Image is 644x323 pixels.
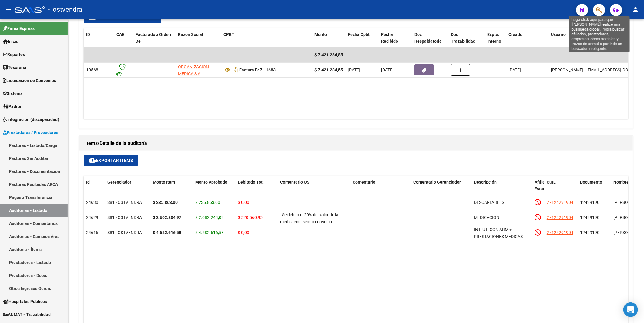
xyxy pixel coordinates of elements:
span: Fecha Recibido [381,32,398,44]
datatable-header-cell: CUIL [544,176,578,202]
span: Fecha Cpbt [348,32,370,37]
datatable-header-cell: Creado [506,28,548,48]
datatable-header-cell: ID [84,28,114,48]
button: Exportar Items [84,155,138,166]
span: Facturado x Orden De [136,32,171,44]
span: Hospitales Públicos [3,298,47,305]
span: Id [86,180,90,184]
span: Padrón [3,103,22,110]
span: Prestadores / Proveedores [3,129,58,136]
datatable-header-cell: Doc Trazabilidad [448,28,485,48]
span: 27124291904 [547,215,573,220]
span: Exportar Items [89,158,133,163]
datatable-header-cell: Afiliado Estado [532,176,544,202]
strong: $ 4.582.616,58 [153,230,181,235]
span: Creado [508,32,522,37]
span: S81 - OSTVENDRA [107,230,142,235]
datatable-header-cell: Fecha Recibido [379,28,412,48]
span: Afiliado Estado [535,180,550,191]
mat-icon: person [632,6,639,13]
span: INT. UTI CON ARM + PRESTACIONES MEDICAS [474,227,523,239]
span: Descripción [474,180,497,184]
span: 24630 [86,200,98,205]
span: S81 - OSTVENDRA [107,215,142,220]
span: Expte. Interno [487,32,501,44]
span: Firma Express [3,25,35,32]
datatable-header-cell: Gerenciador [105,176,150,202]
datatable-header-cell: Comentario OS [278,176,350,202]
datatable-header-cell: Razon Social [176,28,221,48]
span: MEDICACION [474,215,499,220]
span: Sistema [3,90,23,97]
span: Debitado Tot. [238,180,264,184]
span: Comentario OS [280,180,310,184]
span: $ 520.560,95 [238,215,263,220]
span: 27124291904 [547,230,573,235]
span: $ 4.582.616,58 [195,230,224,235]
span: [DATE] [381,67,394,72]
span: Reportes [3,51,25,58]
span: Gerenciador [107,180,131,184]
strong: $ 2.602.804,97 [153,215,181,220]
datatable-header-cell: Documento [578,176,611,202]
datatable-header-cell: Doc Respaldatoria [412,28,448,48]
datatable-header-cell: Debitado Tot. [235,176,278,202]
span: Exportar Comprobantes [89,15,156,21]
datatable-header-cell: CPBT [221,28,312,48]
span: 12429190 [580,200,599,205]
span: $ 0,00 [238,230,249,235]
span: $ 2.082.244,02 [195,215,224,220]
span: [DATE] [348,67,360,72]
span: Se debita el 20% del valor de la medicación según convenio. [280,212,338,224]
datatable-header-cell: Expte. Interno [485,28,506,48]
datatable-header-cell: Monto Item [150,176,193,202]
span: Razon Social [178,32,203,37]
span: ANMAT - Trazabilidad [3,311,51,318]
span: CUIL [547,180,556,184]
datatable-header-cell: Facturado x Orden De [133,28,176,48]
h1: Items/Detalle de la auditoría [85,139,627,148]
span: Integración (discapacidad) [3,116,59,123]
span: Doc Respaldatoria [414,32,442,44]
span: Monto Aprobado [195,180,227,184]
datatable-header-cell: Monto Aprobado [193,176,235,202]
span: 27124291904 [547,200,573,205]
strong: Factura B: 7 - 1683 [239,67,276,72]
span: 12429190 [580,215,599,220]
span: Usuario [551,32,566,37]
mat-icon: menu [5,6,12,13]
span: 12429190 [580,230,599,235]
div: Open Intercom Messenger [623,302,638,317]
span: Monto [314,32,327,37]
span: Inicio [3,38,18,45]
span: 10568 [86,67,98,72]
span: $ 7.421.284,55 [314,52,343,57]
span: Documento [580,180,602,184]
span: Monto Item [153,180,175,184]
span: DESCARTABLES [474,200,504,205]
strong: $ 7.421.284,55 [314,67,343,72]
span: Comentario Gerenciador [413,180,461,184]
span: ORGANIZACION MEDICA S A [178,64,209,76]
span: Tesorería [3,64,26,71]
span: $ 235.863,00 [195,200,220,205]
datatable-header-cell: Fecha Cpbt [345,28,379,48]
span: Liquidación de Convenios [3,77,56,84]
datatable-header-cell: Descripción [471,176,532,202]
span: 24616 [86,230,98,235]
span: Comentario [353,180,375,184]
mat-icon: cloud_download [89,157,96,164]
datatable-header-cell: Comentario [350,176,411,202]
strong: $ 235.863,00 [153,200,178,205]
span: S81 - OSTVENDRA [107,200,142,205]
datatable-header-cell: CAE [114,28,133,48]
span: ID [86,32,90,37]
span: Doc Trazabilidad [451,32,475,44]
span: CAE [116,32,124,37]
datatable-header-cell: Comentario Gerenciador [411,176,471,202]
span: $ 0,00 [238,200,249,205]
span: CPBT [223,32,234,37]
span: - ostvendra [48,3,82,16]
datatable-header-cell: Monto [312,28,345,48]
span: 24629 [86,215,98,220]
